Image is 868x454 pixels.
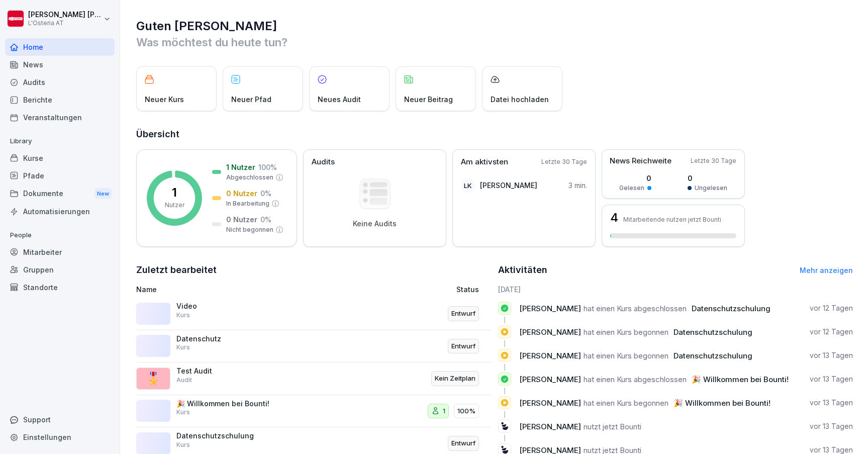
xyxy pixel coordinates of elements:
[136,395,491,428] a: 🎉 Willkommen bei Bounti!Kurs1100%
[491,94,549,105] p: Datei hochladen
[176,431,277,440] p: Datenschutzschulung
[5,91,115,109] a: Berichte
[5,56,115,73] a: News
[5,227,115,243] p: People
[519,304,581,313] span: [PERSON_NAME]
[5,411,115,428] div: Support
[136,127,853,141] h2: Übersicht
[136,330,491,363] a: DatenschutzKursEntwurf
[810,374,853,384] p: vor 13 Tagen
[176,311,190,320] p: Kurs
[28,11,102,19] p: [PERSON_NAME] [PERSON_NAME]
[136,362,491,395] a: 🎖️Test AuditAuditKein Zeitplan
[28,20,102,27] p: L'Osteria AT
[226,199,269,208] p: In Bearbeitung
[688,173,727,184] p: 0
[610,155,671,167] p: News Reichweite
[176,302,277,311] p: Video
[5,149,115,167] a: Kurse
[619,173,651,184] p: 0
[610,212,618,224] h3: 4
[5,261,115,279] a: Gruppen
[461,178,475,193] div: LK
[480,180,537,191] p: [PERSON_NAME]
[461,156,508,168] p: Am aktivsten
[673,398,770,408] span: 🎉 Willkommen bei Bounti!
[435,374,475,384] p: Kein Zeitplan
[260,188,271,199] p: 0 %
[5,203,115,220] a: Automatisierungen
[318,94,361,105] p: Neues Audit
[584,375,687,384] span: hat einen Kurs abgeschlossen
[443,406,445,416] p: 1
[176,376,192,385] p: Audit
[810,398,853,408] p: vor 13 Tagen
[810,350,853,360] p: vor 13 Tagen
[146,370,161,388] p: 🎖️
[226,173,273,182] p: Abgeschlossen
[568,180,587,191] p: 3 min.
[5,73,115,91] a: Audits
[165,201,184,210] p: Nutzer
[5,428,115,446] a: Einstellungen
[176,343,190,352] p: Kurs
[258,162,277,172] p: 100 %
[172,187,177,199] p: 1
[231,94,271,105] p: Neuer Pfad
[691,156,736,165] p: Letzte 30 Tage
[353,219,397,228] p: Keine Audits
[5,38,115,56] a: Home
[226,214,257,225] p: 0 Nutzer
[584,398,668,408] span: hat einen Kurs begonnen
[136,263,491,277] h2: Zuletzt bearbeitet
[136,298,491,330] a: VideoKursEntwurf
[94,188,112,200] div: New
[226,225,273,234] p: Nicht begonnen
[5,185,115,203] div: Dokumente
[800,266,853,275] a: Mehr anzeigen
[451,438,475,448] p: Entwurf
[176,440,190,449] p: Kurs
[451,341,475,351] p: Entwurf
[584,304,687,313] span: hat einen Kurs abgeschlossen
[584,422,641,431] span: nutzt jetzt Bounti
[541,157,587,166] p: Letzte 30 Tage
[176,334,277,343] p: Datenschutz
[584,351,668,360] span: hat einen Kurs begonnen
[498,263,547,277] h2: Aktivitäten
[519,375,581,384] span: [PERSON_NAME]
[176,408,190,417] p: Kurs
[226,188,257,199] p: 0 Nutzer
[5,279,115,296] a: Standorte
[623,216,721,223] p: Mitarbeitende nutzen jetzt Bounti
[404,94,453,105] p: Neuer Beitrag
[673,327,752,337] span: Datenschutzschulung
[810,421,853,431] p: vor 13 Tagen
[519,351,581,360] span: [PERSON_NAME]
[5,243,115,261] a: Mitarbeiter
[810,303,853,313] p: vor 12 Tagen
[312,156,335,168] p: Audits
[692,375,789,384] span: 🎉 Willkommen bei Bounti!
[519,398,581,408] span: [PERSON_NAME]
[176,367,277,376] p: Test Audit
[498,284,853,295] h6: [DATE]
[584,327,668,337] span: hat einen Kurs begonnen
[451,309,475,319] p: Entwurf
[519,327,581,337] span: [PERSON_NAME]
[519,422,581,431] span: [PERSON_NAME]
[5,167,115,185] a: Pfade
[145,94,184,105] p: Neuer Kurs
[692,304,770,313] span: Datenschutzschulung
[5,109,115,126] div: Veranstaltungen
[136,34,853,50] p: Was möchtest du heute tun?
